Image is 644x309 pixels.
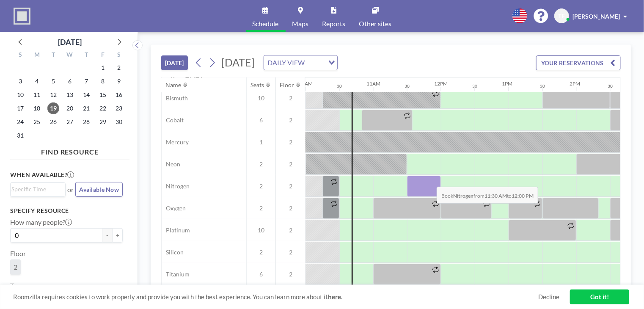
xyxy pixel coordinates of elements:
[47,102,59,114] span: Tuesday, August 19, 2025
[536,55,621,70] button: YOUR RESERVATIONS
[14,130,26,141] span: Sunday, August 31, 2025
[97,62,109,74] span: Friday, August 1, 2025
[247,226,275,234] span: 10
[276,182,305,190] span: 2
[608,83,613,89] div: 30
[31,75,43,87] span: Monday, August 4, 2025
[247,94,275,102] span: 10
[31,102,43,114] span: Monday, August 18, 2025
[10,281,24,290] label: Type
[247,138,275,146] span: 1
[11,183,65,196] div: Search for option
[79,186,119,193] span: Available Now
[45,50,62,61] div: T
[14,75,26,87] span: Sunday, August 3, 2025
[113,75,125,87] span: Saturday, August 9, 2025
[162,160,180,168] span: Neon
[75,182,123,197] button: Available Now
[276,138,305,146] span: 2
[80,116,92,128] span: Thursday, August 28, 2025
[58,36,82,48] div: [DATE]
[162,248,184,256] span: Silicon
[113,102,125,114] span: Saturday, August 23, 2025
[276,204,305,212] span: 2
[97,89,109,101] span: Friday, August 15, 2025
[10,207,123,215] h3: Specify resource
[322,20,346,27] span: Reports
[247,160,275,168] span: 2
[299,80,313,87] div: 10AM
[113,116,125,128] span: Saturday, August 30, 2025
[13,293,538,301] span: Roomzilla requires cookies to work properly and provide you with the best experience. You can lea...
[502,80,513,87] div: 1PM
[162,204,186,212] span: Oxygen
[538,293,559,301] a: Decline
[161,55,188,70] button: [DATE]
[484,193,507,199] b: 11:30 AM
[97,116,109,128] span: Friday, August 29, 2025
[162,226,190,234] span: Platinum
[473,83,478,89] div: 30
[162,182,190,190] span: Nitrogen
[14,102,26,114] span: Sunday, August 17, 2025
[64,102,76,114] span: Wednesday, August 20, 2025
[247,204,275,212] span: 2
[14,116,26,128] span: Sunday, August 24, 2025
[359,20,392,27] span: Other sites
[80,75,92,87] span: Thursday, August 7, 2025
[276,226,305,234] span: 2
[166,81,182,89] div: Name
[405,83,410,89] div: 30
[435,80,448,87] div: 12PM
[247,248,275,256] span: 2
[14,89,26,101] span: Sunday, August 10, 2025
[94,50,111,61] div: F
[31,116,43,128] span: Monday, August 25, 2025
[113,62,125,74] span: Saturday, August 2, 2025
[97,102,109,114] span: Friday, August 22, 2025
[292,20,309,27] span: Maps
[276,160,305,168] span: 2
[247,116,275,124] span: 6
[328,293,342,301] a: here.
[12,50,29,61] div: S
[221,56,255,69] span: [DATE]
[113,89,125,101] span: Saturday, August 16, 2025
[10,218,72,226] label: How many people?
[64,89,76,101] span: Wednesday, August 13, 2025
[512,193,534,199] b: 12:00 PM
[162,116,184,124] span: Cobalt
[64,75,76,87] span: Wednesday, August 6, 2025
[367,80,381,87] div: 11AM
[14,8,30,25] img: organization-logo
[307,57,323,68] input: Search for option
[266,57,306,68] span: DAILY VIEW
[62,50,78,61] div: W
[162,270,190,278] span: Titanium
[570,80,581,87] div: 2PM
[11,185,61,194] input: Search for option
[47,75,59,87] span: Tuesday, August 5, 2025
[276,270,305,278] span: 2
[47,89,59,101] span: Tuesday, August 12, 2025
[162,138,189,146] span: Mercury
[80,102,92,114] span: Thursday, August 21, 2025
[78,50,94,61] div: T
[10,144,129,156] h4: FIND RESOURCE
[64,116,76,128] span: Wednesday, August 27, 2025
[540,83,545,89] div: 30
[280,81,294,89] div: Floor
[29,50,45,61] div: M
[253,20,279,27] span: Schedule
[570,290,629,304] a: Got it!
[276,248,305,256] span: 2
[162,94,188,102] span: Bismuth
[67,185,74,194] span: or
[276,94,305,102] span: 2
[31,89,43,101] span: Monday, August 11, 2025
[102,228,113,243] button: -
[337,83,342,89] div: 30
[559,12,565,20] span: TF
[247,182,275,190] span: 2
[453,193,473,199] b: Nitrogen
